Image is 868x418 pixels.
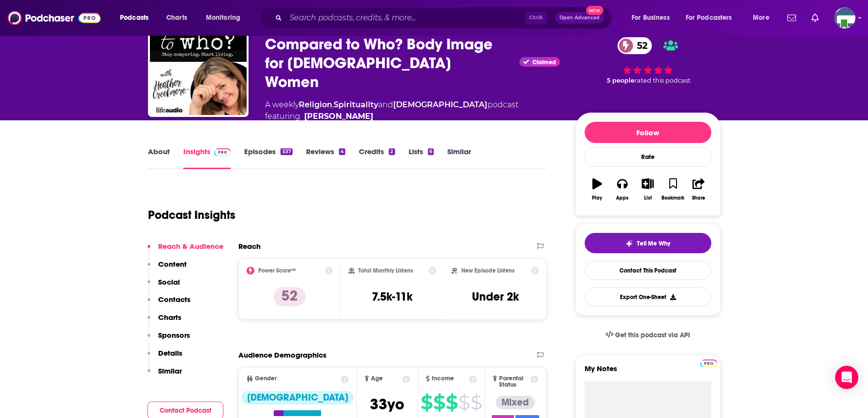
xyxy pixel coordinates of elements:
[592,195,602,201] div: Play
[393,100,487,109] a: [DEMOGRAPHIC_DATA]
[339,148,345,155] div: 4
[496,396,535,409] div: Mixed
[166,11,187,25] span: Charts
[499,375,529,388] span: Parental Status
[147,366,182,384] button: Similar
[618,37,652,54] a: 52
[472,289,519,304] h3: Under 2k
[835,366,858,389] div: Open Intercom Messenger
[607,77,634,84] span: 5 people
[625,240,633,247] img: tell me why sparkle
[598,323,698,347] a: Get this podcast via API
[661,172,686,207] button: Bookmark
[280,148,292,155] div: 537
[575,16,721,105] div: 52 5 peoplerated this podcast
[113,10,161,26] button: open menu
[332,100,334,109] span: ,
[268,7,621,29] div: Search podcasts, credits, & more...
[746,10,781,26] button: open menu
[428,148,434,155] div: 6
[625,10,682,26] button: open menu
[334,100,378,109] a: Spirituality
[147,331,190,348] button: Sponsors
[686,172,711,207] button: Share
[433,395,445,410] span: $
[615,331,690,339] span: Get this podcast via API
[421,395,432,410] span: $
[808,10,823,26] a: Show notifications dropdown
[371,375,383,382] span: Age
[158,348,182,358] p: Details
[158,366,182,375] p: Similar
[147,313,181,331] button: Charts
[447,147,471,169] a: Similar
[686,11,732,25] span: For Podcasters
[458,395,470,410] span: $
[148,208,235,222] h1: Podcast Insights
[265,99,518,122] div: A weekly podcast
[585,261,711,280] a: Contact This Podcast
[147,348,182,366] button: Details
[158,295,191,304] p: Contacts
[585,288,711,306] button: Export One-Sheet
[616,195,629,201] div: Apps
[147,277,180,295] button: Social
[635,172,660,207] button: List
[461,267,515,274] h2: New Episode Listens
[644,195,652,201] div: List
[258,267,296,274] h2: Power Score™
[662,195,684,201] div: Bookmark
[158,242,223,251] p: Reach & Audience
[238,350,326,360] h2: Audience Demographics
[834,7,855,29] span: Logged in as KCMedia
[358,267,413,274] h2: Total Monthly Listens
[158,313,181,322] p: Charts
[8,9,101,27] img: Podchaser - Follow, Share and Rate Podcasts
[274,287,306,306] p: 52
[432,375,454,382] span: Income
[692,195,705,201] div: Share
[199,10,253,26] button: open menu
[359,147,395,169] a: Credits2
[783,10,800,26] a: Show notifications dropdown
[148,147,170,169] a: About
[559,15,600,20] span: Open Advanced
[160,10,193,26] a: Charts
[834,7,855,29] img: User Profile
[206,11,240,25] span: Monitoring
[370,395,404,414] span: 33 yo
[158,259,187,269] p: Content
[585,233,711,253] button: tell me why sparkleTell Me Why
[471,395,482,410] span: $
[378,100,393,109] span: and
[555,12,604,24] button: Open AdvancedNew
[586,6,603,15] span: New
[214,148,231,156] img: Podchaser Pro
[286,10,525,26] input: Search podcasts, credits, & more...
[700,360,717,367] img: Podchaser Pro
[150,18,247,115] img: Compared to Who? Body Image for Christian Women
[679,10,746,26] button: open menu
[306,147,345,169] a: Reviews4
[446,395,457,410] span: $
[627,37,652,54] span: 52
[372,289,412,304] h3: 7.5k-11k
[409,147,434,169] a: Lists6
[585,122,711,143] button: Follow
[147,259,187,277] button: Content
[634,77,691,84] span: rated this podcast
[585,172,610,207] button: Play
[147,242,223,259] button: Reach & Audience
[585,147,711,167] div: Rate
[265,111,518,122] span: featuring
[389,148,395,155] div: 2
[304,111,373,122] a: Heather Creekmore
[834,7,855,29] button: Show profile menu
[525,12,547,24] span: Ctrl K
[183,147,231,169] a: InsightsPodchaser Pro
[610,172,635,207] button: Apps
[120,11,148,25] span: Podcasts
[700,358,717,367] a: Pro website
